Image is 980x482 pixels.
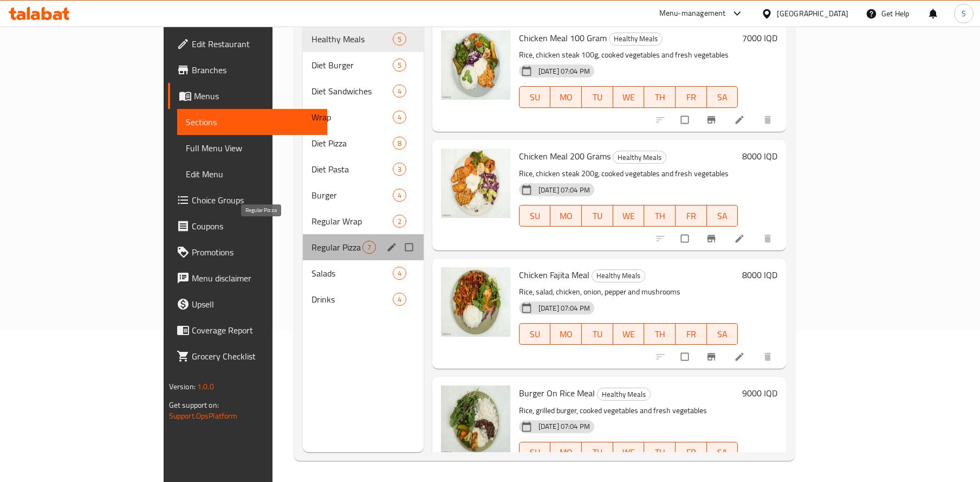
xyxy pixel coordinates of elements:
span: Sections [186,115,319,128]
span: Wrap [311,111,393,124]
span: TU [586,208,609,224]
span: Get support on: [169,398,219,412]
div: Healthy Meals [597,388,651,401]
span: 7 [363,242,375,253]
button: TU [582,205,613,227]
span: 3 [393,164,406,175]
button: TU [582,86,613,108]
span: Select to update [674,346,697,367]
div: [GEOGRAPHIC_DATA] [777,8,848,20]
span: [DATE] 07:04 PM [534,303,594,313]
span: SA [711,445,734,460]
div: items [393,59,406,72]
span: FR [680,208,703,224]
button: SA [707,205,738,227]
span: Drinks [311,293,393,306]
button: TH [644,442,676,464]
span: Edit Menu [186,168,319,181]
button: FR [676,442,707,464]
a: Promotions [168,239,327,265]
span: Diet Pasta [311,163,393,176]
button: SU [519,442,551,464]
button: WE [613,442,645,464]
div: Regular Pizza7edit [303,234,424,260]
button: delete [756,227,782,250]
span: TH [648,326,671,342]
span: 4 [393,86,406,97]
div: Menu-management [659,7,726,20]
img: Chicken Fajita Meal [441,267,510,337]
button: SU [519,323,551,345]
div: items [393,85,406,98]
button: TU [582,442,613,464]
span: Edit Restaurant [192,37,319,50]
div: items [362,241,376,254]
div: Regular Wrap2 [303,208,424,234]
span: Regular Pizza [311,241,362,254]
button: TU [582,323,613,345]
span: Diet Sandwiches [311,85,393,98]
span: TH [648,445,671,460]
span: TU [586,445,609,460]
div: items [393,111,406,124]
button: Branch-specific-item [699,227,725,250]
p: Rice, grilled burger, cooked vegetables and fresh vegetables [519,404,738,417]
div: Drinks4 [303,286,424,312]
a: Choice Groups [168,187,327,213]
span: Regular Wrap [311,215,393,228]
button: TH [644,323,676,345]
span: Version: [169,380,196,394]
h6: 9000 IQD [742,385,777,401]
span: Grocery Checklist [192,350,319,363]
span: MO [555,326,577,342]
h6: 7000 IQD [742,30,777,46]
span: Menus [194,89,319,102]
div: Healthy Meals [613,151,666,164]
span: TU [586,89,609,105]
span: FR [680,326,703,342]
span: Diet Pizza [311,137,393,150]
a: Coverage Report [168,317,327,343]
div: items [393,215,406,228]
span: FR [680,445,703,460]
div: Diet Pasta3 [303,156,424,182]
span: Salads [311,267,393,280]
span: WE [618,89,640,105]
button: Branch-specific-item [699,345,725,369]
a: Menu disclaimer [168,265,327,291]
span: Healthy Meals [609,33,662,45]
span: TH [648,208,671,224]
button: SU [519,205,551,227]
span: FR [680,89,703,105]
span: Branches [192,63,319,76]
img: Chicken Meal 100 Gram [441,30,510,100]
button: FR [676,86,707,108]
a: Support.OpsPlatform [169,409,238,423]
span: SA [711,89,734,105]
div: Healthy Meals [592,269,645,282]
div: items [393,33,406,46]
button: TH [644,205,676,227]
div: Salads4 [303,260,424,286]
p: Rice, chicken steak 200g, cooked vegetables and fresh vegetables [519,167,738,181]
span: Diet Burger [311,59,393,72]
span: Burger On Rice Meal [519,385,595,401]
span: 5 [393,60,406,70]
div: items [393,163,406,176]
button: TH [644,86,676,108]
a: Sections [177,109,327,135]
a: Full Menu View [177,135,327,161]
span: SU [524,326,547,342]
div: Healthy Meals5 [303,26,424,52]
span: 2 [393,216,406,227]
span: Healthy Meals [598,388,650,401]
span: Choice Groups [192,194,319,207]
button: SA [707,442,738,464]
a: Edit Restaurant [168,31,327,57]
span: Healthy Meals [613,151,666,164]
a: Branches [168,57,327,83]
div: Healthy Meals [609,33,663,46]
